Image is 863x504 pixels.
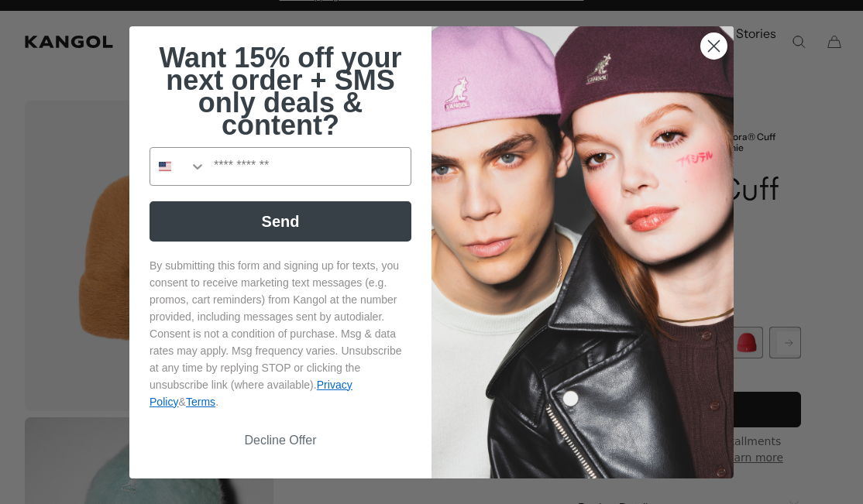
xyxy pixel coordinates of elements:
span: Want 15% off your next order + SMS only deals & content? [159,42,401,141]
img: 4fd34567-b031-494e-b820-426212470989.jpeg [431,26,734,478]
button: Search Countries [150,148,206,185]
button: Decline Offer [150,426,411,455]
a: Terms [186,396,215,408]
button: Close dialog [700,33,727,60]
button: Send [150,201,411,242]
p: By submitting this form and signing up for texts, you consent to receive marketing text messages ... [150,257,411,410]
img: United States [159,160,171,173]
input: Phone Number [206,148,411,185]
